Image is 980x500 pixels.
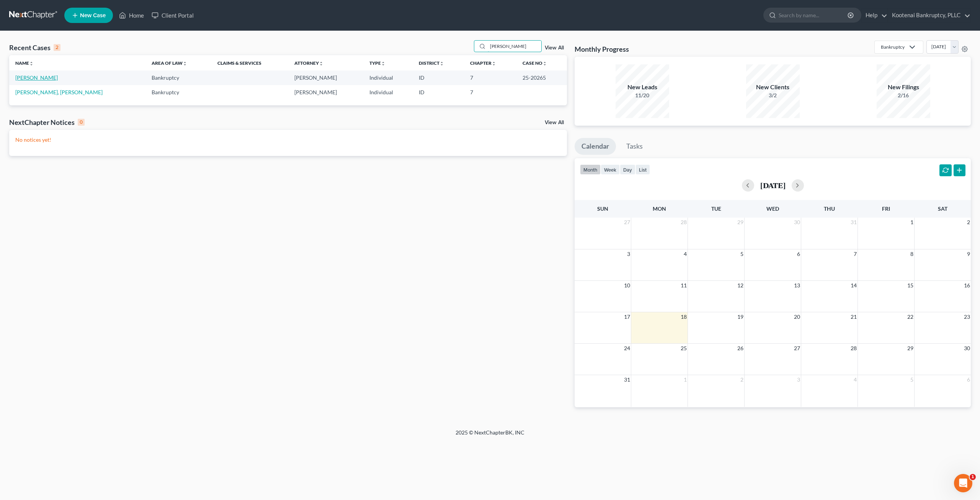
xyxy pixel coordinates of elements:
[616,83,669,92] div: New Leads
[369,60,385,66] a: Typeunfold_more
[623,375,631,384] span: 31
[319,61,323,66] i: unfold_more
[488,41,541,52] input: Search by name...
[683,375,688,384] span: 1
[80,13,106,18] span: New Case
[413,70,464,85] td: ID
[877,83,930,92] div: New Filings
[15,89,103,95] a: [PERSON_NAME], [PERSON_NAME]
[683,249,688,259] span: 4
[653,205,666,212] span: Mon
[623,344,631,353] span: 24
[78,119,85,126] div: 0
[966,375,971,384] span: 6
[54,44,60,51] div: 2
[542,61,547,66] i: unfold_more
[635,164,650,175] button: list
[882,205,890,212] span: Fri
[906,312,914,321] span: 22
[737,281,744,290] span: 12
[793,312,801,321] span: 20
[601,164,620,175] button: week
[288,85,363,99] td: [PERSON_NAME]
[145,85,211,99] td: Bankruptcy
[419,60,444,66] a: Districtunfold_more
[619,138,650,155] a: Tasks
[740,249,744,259] span: 5
[966,218,971,227] span: 2
[910,375,914,384] span: 5
[850,218,857,227] span: 31
[680,312,688,321] span: 18
[680,344,688,353] span: 25
[850,281,857,290] span: 14
[853,375,857,384] span: 4
[439,61,444,66] i: unfold_more
[464,85,516,99] td: 7
[793,344,801,353] span: 27
[9,118,85,127] div: NextChapter Notices
[760,181,786,189] h2: [DATE]
[680,218,688,227] span: 28
[746,92,800,99] div: 3/2
[906,281,914,290] span: 15
[850,312,857,321] span: 21
[850,344,857,353] span: 28
[15,60,34,66] a: Nameunfold_more
[711,205,721,212] span: Tue
[545,45,564,51] a: View All
[862,8,887,22] a: Help
[620,164,635,175] button: day
[853,249,857,259] span: 7
[492,61,496,66] i: unfold_more
[737,218,744,227] span: 29
[623,281,631,290] span: 10
[906,344,914,353] span: 29
[963,344,971,353] span: 30
[910,249,914,259] span: 8
[9,43,60,52] div: Recent Cases
[824,205,835,212] span: Thu
[152,60,187,66] a: Area of Lawunfold_more
[888,8,970,22] a: Kootenai Bankruptcy, PLLC
[575,44,629,54] h3: Monthly Progress
[910,218,914,227] span: 1
[148,8,198,22] a: Client Portal
[145,70,211,85] td: Bankruptcy
[29,61,34,66] i: unfold_more
[938,205,947,212] span: Sat
[211,55,288,70] th: Claims & Services
[779,8,849,22] input: Search by name...
[575,138,616,155] a: Calendar
[623,312,631,321] span: 17
[413,85,464,99] td: ID
[597,205,608,212] span: Sun
[680,281,688,290] span: 11
[616,92,669,99] div: 11/20
[963,312,971,321] span: 23
[272,429,708,443] div: 2025 © NextChapterBK, INC
[746,83,800,92] div: New Clients
[954,474,972,492] iframe: Intercom live chat
[381,61,385,66] i: unfold_more
[15,74,58,81] a: [PERSON_NAME]
[294,60,323,66] a: Attorneyunfold_more
[793,218,801,227] span: 30
[740,375,744,384] span: 2
[363,70,413,85] td: Individual
[363,85,413,99] td: Individual
[793,281,801,290] span: 13
[963,281,971,290] span: 16
[966,249,971,259] span: 9
[737,344,744,353] span: 26
[516,70,567,85] td: 25-20265
[796,375,801,384] span: 3
[580,164,601,175] button: month
[881,44,905,50] div: Bankruptcy
[970,474,976,480] span: 1
[183,61,187,66] i: unfold_more
[15,136,561,144] p: No notices yet!
[115,8,148,22] a: Home
[470,60,496,66] a: Chapterunfold_more
[523,60,547,66] a: Case Nounfold_more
